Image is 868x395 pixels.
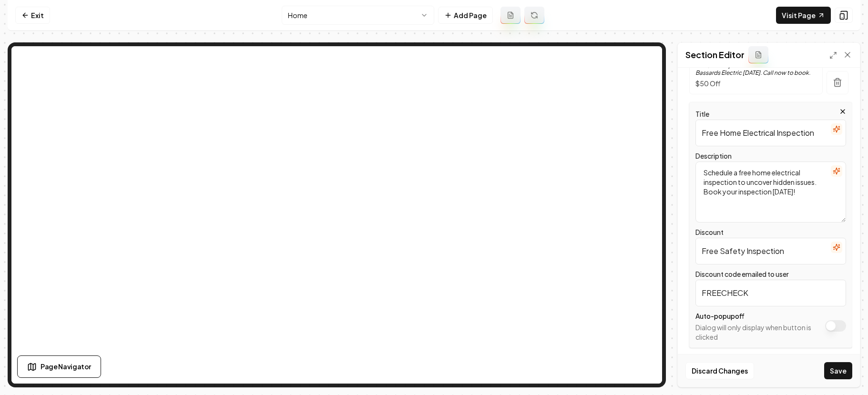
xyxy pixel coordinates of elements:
[695,323,820,342] p: Dialog will only display when button is clicked
[695,280,846,306] input: VIP25
[41,362,91,372] span: Page Navigator
[695,228,724,236] label: Discount
[695,110,709,118] label: Title
[695,270,789,278] label: Discount code emailed to user
[695,238,846,264] input: Discount
[695,79,817,88] p: $50 Off
[438,7,493,24] button: Add Page
[824,362,852,379] button: Save
[748,46,768,63] button: Add admin section prompt
[15,7,50,24] a: Exit
[524,7,544,24] button: Regenerate page
[776,7,831,24] a: Visit Page
[685,48,745,61] h2: Section Editor
[17,355,101,378] button: Page Navigator
[695,312,745,320] label: Auto-popup off
[695,152,732,160] label: Description
[695,61,817,77] p: Get $50 off your first service call with Bassards Electric [DATE]. Call now to book.
[695,120,846,146] input: Title
[685,362,754,379] button: Discard Changes
[500,7,521,24] button: Add admin page prompt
